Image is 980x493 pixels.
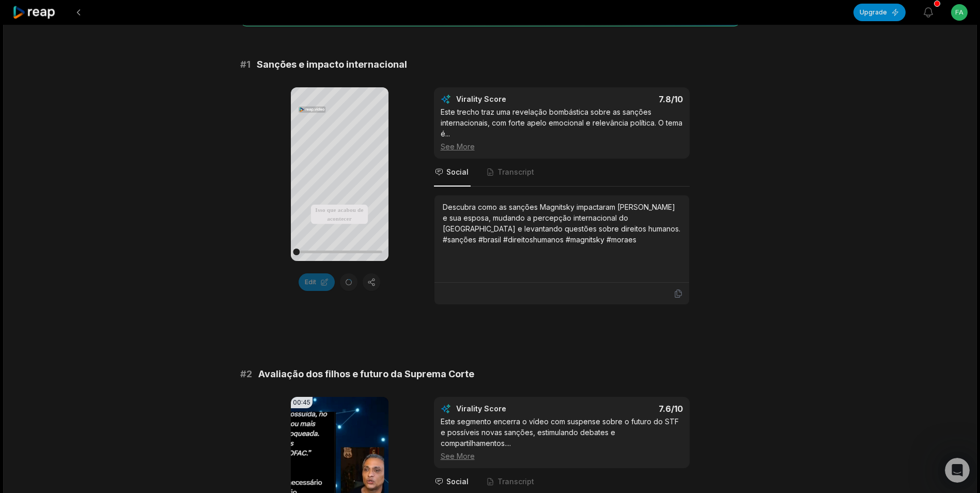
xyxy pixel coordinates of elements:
div: See More [441,451,683,461]
div: See More [441,141,683,152]
span: Transcript [497,167,534,177]
span: # 2 [240,367,252,381]
iframe: Intercom live chat [945,458,970,483]
div: Virality Score [456,404,567,414]
div: Virality Score [456,94,567,104]
div: Descubra como as sanções Magnitsky impactaram [PERSON_NAME] e sua esposa, mudando a percepção int... [443,202,681,245]
span: Social [446,476,469,487]
span: Transcript [497,476,534,487]
nav: Tabs [434,159,690,187]
div: Este segmento encerra o vídeo com suspense sobre o futuro do STF e possíveis novas sanções, estim... [441,416,683,461]
div: Este trecho traz uma revelação bombástica sobre as sanções internacionais, com forte apelo emocio... [441,106,683,152]
button: Edit [299,273,335,291]
span: # 1 [240,57,251,72]
div: 7.6 /10 [572,404,683,414]
span: Avaliação dos filhos e futuro da Suprema Corte [258,367,474,381]
span: Sanções e impacto internacional [257,57,407,72]
span: Social [446,167,469,177]
div: 7.8 /10 [572,94,683,104]
button: Upgrade [853,4,906,21]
